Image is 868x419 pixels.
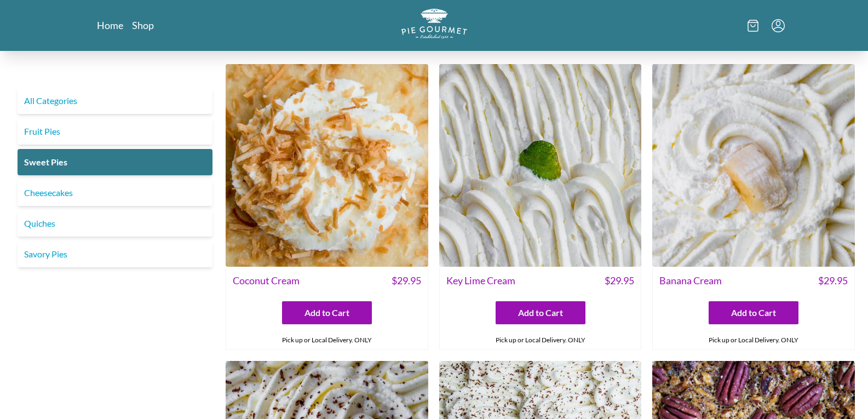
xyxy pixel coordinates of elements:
[439,64,642,267] img: Key Lime Cream
[496,301,585,324] button: Add to Cart
[731,306,776,319] span: Add to Cart
[401,9,467,42] a: Logo
[233,273,300,288] span: Coconut Cream
[818,273,848,288] span: $ 29.95
[605,273,634,288] span: $ 29.95
[392,273,421,288] span: $ 29.95
[652,64,855,267] img: Banana Cream
[709,301,798,324] button: Add to Cart
[132,19,154,32] a: Shop
[659,273,722,288] span: Banana Cream
[226,331,428,349] div: Pick up or Local Delivery. ONLY
[440,331,641,349] div: Pick up or Local Delivery. ONLY
[446,273,515,288] span: Key Lime Cream
[18,88,212,114] a: All Categories
[97,19,123,32] a: Home
[518,306,563,319] span: Add to Cart
[18,180,212,206] a: Cheesecakes
[18,118,212,145] a: Fruit Pies
[401,9,467,39] img: logo
[282,301,372,324] button: Add to Cart
[18,210,212,237] a: Quiches
[18,241,212,267] a: Savory Pies
[653,331,854,349] div: Pick up or Local Delivery. ONLY
[304,306,349,319] span: Add to Cart
[226,64,428,267] img: Coconut Cream
[18,149,212,175] a: Sweet Pies
[772,19,785,32] button: Menu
